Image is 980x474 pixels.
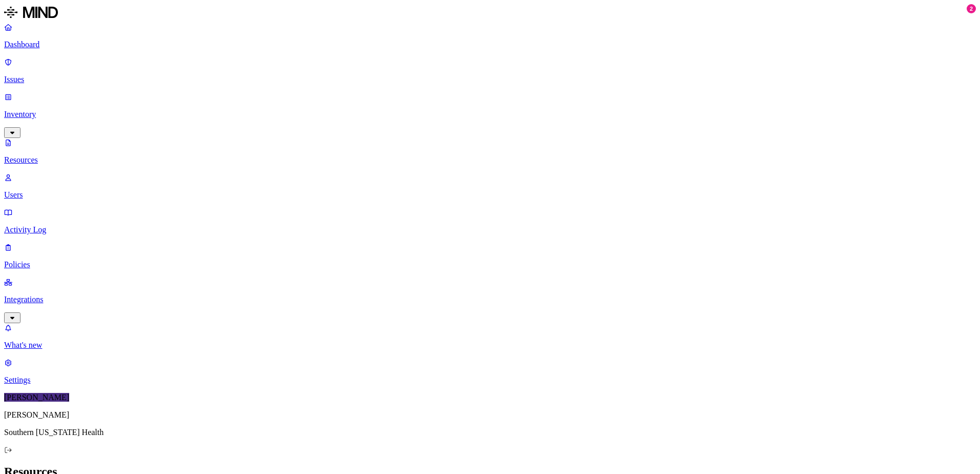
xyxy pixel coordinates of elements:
a: Resources [4,138,976,165]
span: [PERSON_NAME] [4,393,69,402]
p: Policies [4,260,976,269]
a: Settings [4,358,976,385]
a: Issues [4,57,976,84]
a: Inventory [4,92,976,136]
p: Southern [US_STATE] Health [4,428,976,437]
img: MIND [4,4,58,21]
a: Activity Log [4,208,976,234]
a: Users [4,173,976,200]
p: Integrations [4,295,976,304]
p: Settings [4,376,976,385]
p: Resources [4,155,976,165]
div: 2 [967,4,976,13]
a: Dashboard [4,23,976,49]
a: Integrations [4,278,976,322]
p: Inventory [4,110,976,119]
a: Policies [4,243,976,269]
p: What's new [4,341,976,350]
a: MIND [4,4,976,23]
p: Issues [4,75,976,84]
p: Activity Log [4,225,976,234]
p: Dashboard [4,40,976,49]
a: What's new [4,323,976,350]
p: Users [4,190,976,200]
